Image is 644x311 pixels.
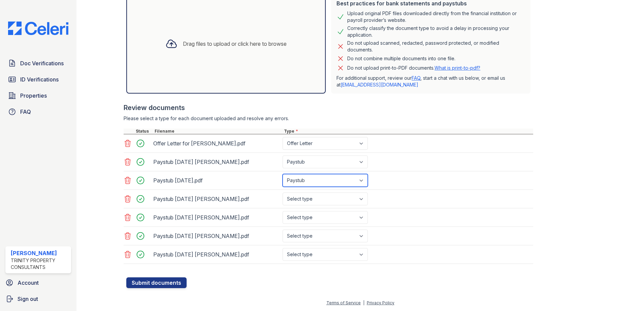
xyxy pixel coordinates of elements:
div: Please select a type for each document uploaded and resolve any errors. [124,115,533,122]
div: Paystub [DATE] [PERSON_NAME].pdf [153,231,280,241]
a: ID Verifications [5,73,71,86]
div: Drag files to upload or click here to browse [183,40,287,48]
a: FAQ [412,75,420,81]
div: Do not combine multiple documents into one file. [347,55,455,63]
div: Correctly classify the document type to avoid a delay in processing your application. [347,25,525,38]
span: ID Verifications [20,75,59,83]
a: FAQ [5,105,71,118]
div: | [363,300,364,305]
div: Review documents [124,103,533,112]
p: Do not upload print-to-PDF documents. [347,65,480,71]
img: CE_Logo_Blue-a8612792a0a2168367f1c8372b55b34899dd931a85d93a1a3d3e32e68fde9ad4.png [3,22,74,35]
a: Account [3,276,74,289]
div: Upload original PDF files downloaded directly from the financial institution or payroll provider’... [347,10,525,24]
div: Filename [153,129,283,134]
span: Sign out [18,295,38,303]
div: Do not upload scanned, redacted, password protected, or modified documents. [347,40,525,53]
div: Type [283,129,533,134]
div: Paystub [DATE] [PERSON_NAME].pdf [153,194,280,204]
a: Properties [5,89,71,102]
a: Terms of Service [326,300,361,305]
div: Paystub [DATE] [PERSON_NAME].pdf [153,157,280,167]
button: Submit documents [126,277,187,288]
div: Trinity Property Consultants [11,257,68,271]
a: What is print-to-pdf? [434,65,480,71]
div: [PERSON_NAME] [11,249,68,257]
div: Paystub [DATE] [PERSON_NAME].pdf [153,212,280,223]
a: Doc Verifications [5,57,71,70]
span: FAQ [20,108,31,116]
div: Offer Letter for [PERSON_NAME].pdf [153,138,280,149]
a: Sign out [3,292,74,306]
span: Properties [20,92,47,100]
div: Status [134,129,153,134]
span: Account [18,279,39,287]
a: Privacy Policy [367,300,394,305]
a: [EMAIL_ADDRESS][DOMAIN_NAME] [341,82,418,88]
div: Paystub [DATE].pdf [153,175,280,186]
span: Doc Verifications [20,59,64,67]
p: For additional support, review our , start a chat with us below, or email us at [336,75,525,88]
div: Paystub [DATE] [PERSON_NAME].pdf [153,249,280,260]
